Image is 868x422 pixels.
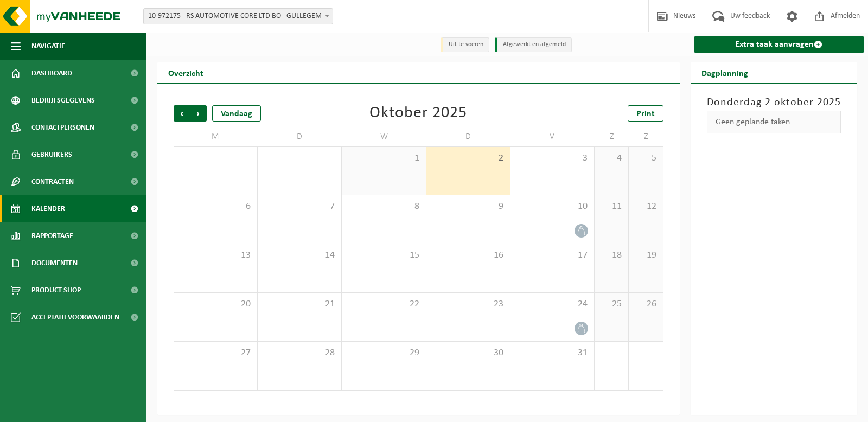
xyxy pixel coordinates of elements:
[628,105,663,122] a: Print
[595,127,629,146] td: Z
[600,201,623,213] span: 11
[263,347,336,359] span: 28
[31,304,119,331] span: Acceptatievoorwaarden
[180,347,252,359] span: 27
[516,250,589,261] span: 17
[174,127,258,146] td: M
[263,298,336,310] span: 21
[31,60,72,87] span: Dashboard
[190,105,207,122] span: Volgende
[636,110,655,118] span: Print
[342,127,426,146] td: W
[516,152,589,164] span: 3
[31,277,81,304] span: Product Shop
[31,168,74,195] span: Contracten
[432,152,505,164] span: 2
[143,8,333,24] span: 10-972175 - RS AUTOMOTIVE CORE LTD BO - GULLEGEM
[369,105,467,122] div: Oktober 2025
[432,347,505,359] span: 30
[258,127,342,146] td: D
[432,201,505,213] span: 9
[707,111,841,133] div: Geen geplande taken
[516,298,589,310] span: 24
[347,201,420,213] span: 8
[180,298,252,310] span: 20
[347,250,420,261] span: 15
[347,152,420,164] span: 1
[634,152,657,164] span: 5
[144,9,333,24] span: 10-972175 - RS AUTOMOTIVE CORE LTD BO - GULLEGEM
[432,298,505,310] span: 23
[694,36,864,53] a: Extra taak aanvragen
[432,250,505,261] span: 16
[31,250,78,277] span: Documenten
[347,298,420,310] span: 22
[516,201,589,213] span: 10
[634,298,657,310] span: 26
[212,105,261,122] div: Vandaag
[629,127,663,146] td: Z
[634,201,657,213] span: 12
[31,141,72,168] span: Gebruikers
[263,201,336,213] span: 7
[263,250,336,261] span: 14
[31,222,73,250] span: Rapportage
[31,114,94,141] span: Contactpersonen
[31,33,65,60] span: Navigatie
[495,37,572,52] li: Afgewerkt en afgemeld
[31,87,95,114] span: Bedrijfsgegevens
[441,37,489,52] li: Uit te voeren
[600,250,623,261] span: 18
[516,347,589,359] span: 31
[634,250,657,261] span: 19
[31,195,65,222] span: Kalender
[426,127,510,146] td: D
[174,105,190,122] span: Vorige
[707,94,841,111] h3: Donderdag 2 oktober 2025
[180,250,252,261] span: 13
[157,62,214,83] h2: Overzicht
[180,201,252,213] span: 6
[510,127,595,146] td: V
[600,298,623,310] span: 25
[600,152,623,164] span: 4
[691,62,759,83] h2: Dagplanning
[347,347,420,359] span: 29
